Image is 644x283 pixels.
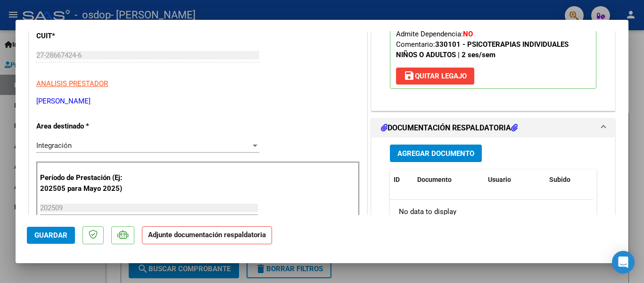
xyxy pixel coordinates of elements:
[381,122,518,134] h1: DOCUMENTACIÓN RESPALDATORIA
[34,231,67,240] span: Guardar
[484,170,545,190] datatable-header-cell: Usuario
[404,72,467,80] span: Quitar Legajo
[463,30,473,38] strong: NO
[396,68,474,85] button: Quitar Legajo
[545,170,593,190] datatable-header-cell: Subido
[36,121,133,132] p: Area destinado *
[397,149,474,158] span: Agregar Documento
[40,172,135,194] p: Período de Prestación (Ej: 202505 para Mayo 2025)
[372,119,615,137] mat-expansion-panel-header: DOCUMENTACIÓN RESPALDATORIA
[36,79,108,88] span: ANALISIS PRESTADOR
[390,170,413,190] datatable-header-cell: ID
[396,40,569,59] span: Comentario:
[417,176,452,183] span: Documento
[488,176,511,183] span: Usuario
[390,200,593,223] div: No data to display
[390,145,482,162] button: Agregar Documento
[148,231,266,239] strong: Adjunte documentación respaldatoria
[36,31,133,42] p: CUIT
[36,141,72,150] span: Integración
[36,96,360,107] p: [PERSON_NAME]
[549,176,570,183] span: Subido
[394,176,400,183] span: ID
[413,170,484,190] datatable-header-cell: Documento
[27,227,75,244] button: Guardar
[612,251,635,274] div: Open Intercom Messenger
[404,70,415,81] mat-icon: save
[593,170,640,190] datatable-header-cell: Acción
[396,40,569,59] strong: 330101 - PSICOTERAPIAS INDIVIDUALES NIÑOS O ADULTOS | 2 ses/sem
